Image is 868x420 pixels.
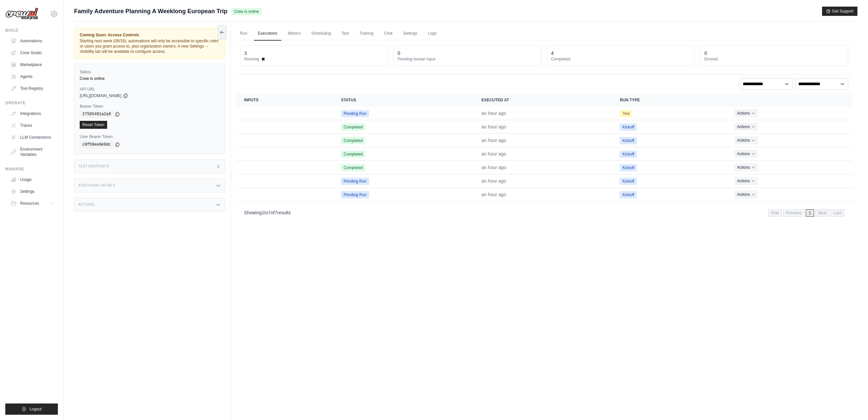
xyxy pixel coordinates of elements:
time: August 16, 2025 at 15:06 PDT [481,165,506,170]
span: 1 [806,209,814,217]
a: Training [355,27,378,41]
span: Pending Run [341,191,369,198]
button: Actions for execution [734,109,758,117]
img: Logo [5,8,38,20]
th: Executed at [474,93,612,107]
div: Build [5,28,58,33]
div: Crew is online [80,76,220,81]
span: Pending Run [341,178,369,185]
span: Test [620,110,632,117]
div: 0 [704,50,707,56]
a: Reset Token [80,121,107,129]
span: 7 [274,210,277,215]
time: August 16, 2025 at 15:06 PDT [481,138,506,143]
span: Resources [20,201,39,206]
th: Status [333,93,474,107]
a: Executions [254,27,281,41]
time: August 16, 2025 at 15:08 PDT [481,124,506,129]
span: [URL][DOMAIN_NAME] [80,93,122,98]
a: Test [338,27,353,41]
label: API URL [80,87,220,92]
section: Crew executions table [236,93,852,221]
code: 27595491a2a9 [80,110,113,118]
span: First [768,209,782,217]
nav: Pagination [236,204,852,221]
p: Showing to of results [244,209,291,216]
a: Automations [8,36,58,46]
time: August 16, 2025 at 15:03 PDT [481,192,506,197]
div: 3 [244,50,247,56]
span: Kickoff [620,191,637,198]
a: Chat [380,27,396,41]
span: Coming Soon: Access Controls [80,32,220,38]
code: c0f59ee0e9dc [80,141,113,149]
button: Logout [5,403,58,415]
dt: Completed [551,56,690,62]
div: Operate [5,100,58,106]
a: Run [236,27,251,41]
a: Traces [8,120,58,131]
a: Integrations [8,108,58,119]
th: Inputs [236,93,333,107]
time: August 16, 2025 at 15:05 PDT [481,178,506,184]
th: Run Type [612,93,726,107]
span: Kickoff [620,178,637,185]
span: Completed [341,164,365,171]
span: Logout [29,406,42,412]
dt: Pending human input [398,56,537,62]
span: 7 [268,210,271,215]
span: Pending Run [341,110,369,117]
span: Completed [341,137,365,144]
a: Logs [424,27,440,41]
div: Manage [5,166,58,172]
span: Crew is online [231,8,262,15]
a: Metrics [284,27,305,41]
span: Starting next week (08/18), automations will only be accessible to specific roles or users you gr... [80,39,219,54]
a: Marketplace [8,59,58,70]
a: Environment Variables [8,144,58,160]
button: Actions for execution [734,177,758,185]
a: Usage [8,174,58,185]
dt: Errored [704,56,844,62]
nav: Pagination [768,209,844,217]
a: Tool Registry [8,83,58,94]
span: Last [831,209,844,217]
span: Kickoff [620,164,637,171]
label: User Bearer Token [80,134,220,139]
span: Completed [341,123,365,131]
a: Crew Studio [8,48,58,58]
a: Settings [8,186,58,197]
a: LLM Connections [8,132,58,143]
a: Scheduling [307,27,335,41]
span: Completed [341,151,365,158]
time: August 16, 2025 at 15:08 PDT [481,111,506,116]
button: Actions for execution [734,136,758,144]
span: Running [244,56,259,62]
div: 4 [551,50,554,56]
a: Agents [8,71,58,82]
span: 1 [262,210,265,215]
a: Settings [399,27,421,41]
span: Kickoff [620,123,637,131]
label: Bearer Token [80,104,220,109]
button: Actions for execution [734,123,758,131]
h3: Additional Details [78,184,115,188]
button: Actions for execution [734,191,758,198]
button: Actions for execution [734,150,758,158]
span: Kickoff [620,137,637,144]
label: Status [80,69,220,75]
button: Get Support [822,7,857,16]
h3: Actions [78,203,94,207]
span: Previous [783,209,805,217]
span: Next [815,209,830,217]
h3: Test Endpoints [78,164,109,168]
span: Kickoff [620,151,637,158]
time: August 16, 2025 at 15:06 PDT [481,151,506,157]
span: Family Adventure Planning A Weeklong European Trip [74,7,227,16]
div: 0 [398,50,400,56]
button: Actions for execution [734,163,758,171]
button: Resources [8,198,58,209]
